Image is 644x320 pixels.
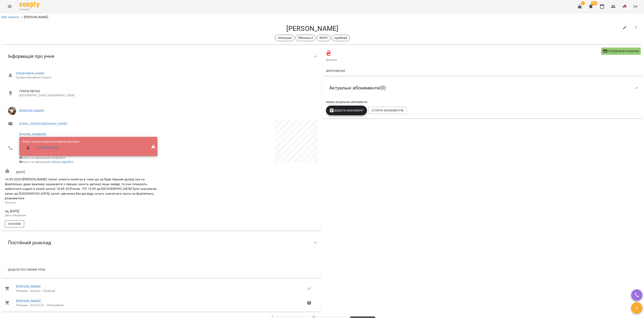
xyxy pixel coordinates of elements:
nav: breadcrumb [2,15,642,20]
h4: ₴ [326,49,601,57]
div: Реклама Активні Пробний [16,289,307,293]
div: Актуальні абонементи(0) [323,78,642,98]
span: Постійний розклад [8,240,51,246]
span: Докладніше [326,68,345,73]
a: [PERSON_NAME] [16,285,40,288]
span: Клієнт не підписаний на ! [19,160,74,163]
button: UA [632,3,639,10]
div: Інформація про учня [2,46,321,67]
span: ГРАТИ ЛЕГКО [19,89,315,94]
div: Оболонь2 [295,35,316,41]
li: / [21,15,22,20]
div: пробний [332,35,350,41]
a: Gratu_legkoBot [54,160,73,163]
ul: Клієнт із цим номером телефону вже існує: [23,140,79,153]
h4: [PERSON_NAME] [5,24,620,33]
span: → [40,289,43,292]
span: Актуальні абонементи ( 0 ) [329,85,386,91]
span: нд, [DATE] [5,209,161,214]
a: [PHONE_NUMBER] [19,132,46,136]
button: Докладніше [324,67,347,74]
a: [PERSON_NAME] [37,146,59,150]
button: Додати постійний урок [6,266,47,273]
span: UA [633,4,638,8]
span: → [44,303,47,307]
span: Інформація про учня [8,53,54,59]
span: Додати Абонемент [329,108,364,113]
a: [PERSON_NAME] [16,299,40,303]
a: [URL][DOMAIN_NAME] [16,72,44,75]
div: [DATE] [4,167,161,175]
div: ФОП1 [317,35,331,41]
p: [GEOGRAPHIC_DATA], [GEOGRAPHIC_DATA] [19,94,315,98]
a: [EMAIL_ADDRESS][DOMAIN_NAME] [19,122,67,126]
span: Нотатки [8,221,21,226]
img: 42377b0de29e0fb1f7aad4b12e1980f7.jpeg [622,4,628,9]
span: Історія абонементів [372,108,404,113]
p: ФОП1 [319,35,328,40]
span: For Business [19,8,39,11]
img: Voopty Logo [19,2,39,8]
div: Постійний розклад [2,232,321,253]
button: Нотатки [5,220,24,228]
button: Поповнити рахунок [601,48,641,55]
span: → [27,303,30,307]
span: 99+ [591,1,598,5]
div: Немає актуальних абонементів [325,99,640,105]
span: Особистий кабінет клієнта [16,76,315,80]
a: [PERSON_NAME] [19,109,44,113]
span: Баланс [326,57,601,62]
a: Мої клієнти [2,15,19,19]
span: Поповнити рахунок [603,49,639,54]
div: телеграм [275,35,294,41]
button: Додати Абонемент [326,106,367,115]
span: Додати постійний урок [8,267,45,272]
span: Клієнт не підписаний на ViberBot! [19,156,65,159]
p: телеграм [278,35,292,40]
p: пробний [334,35,347,40]
button: Історія абонементів [368,107,407,114]
img: Вікторія ТАРАБАН [8,107,16,115]
span: 14.09.2025/[PERSON_NAME] /запит клієнта полягає в тому що це буде перший досвід гри на фортепіано... [5,177,157,200]
span: 1 [581,1,585,5]
p: Оболонь2 [298,35,313,40]
button: Menu [5,2,14,11]
div: Реклама 🎉Успіх🎉 Потенційний [16,303,307,307]
p: Нотатка [5,201,161,205]
p: [PERSON_NAME] [24,15,48,20]
p: Дата створення [5,213,161,217]
span: → [27,289,30,292]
